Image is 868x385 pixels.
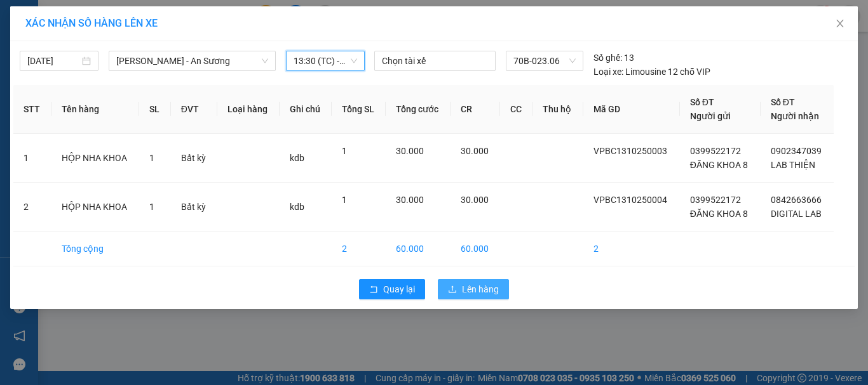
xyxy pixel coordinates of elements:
[51,183,140,232] td: HỘP NHA KHOA
[593,65,710,79] div: Limousine 12 chỗ VIP
[383,282,415,296] span: Quay lại
[451,85,500,134] th: CR
[25,17,158,29] span: XÁC NHẬN SỐ HÀNG LÊN XE
[171,134,217,183] td: Bất kỳ
[332,85,386,134] th: Tổng SL
[386,232,451,266] td: 60.000
[690,146,741,156] span: 0399522172
[100,20,171,36] span: Bến xe [GEOGRAPHIC_DATA]
[462,282,499,296] span: Lên hàng
[461,195,489,205] span: 30.000
[64,81,134,90] span: VPBC1310250003
[690,195,741,205] span: 0399522172
[513,51,576,70] span: 70B-023.06
[396,195,424,205] span: 30.000
[583,85,680,134] th: Mã GD
[771,111,819,121] span: Người nhận
[290,153,304,163] span: kdb
[771,146,822,156] span: 0902347039
[4,8,61,63] img: logo
[100,38,175,54] span: 01 Võ Văn Truyện, KP.1, Phường 2
[294,51,357,70] span: 13:30 (TC) - 70B-023.06
[4,82,134,89] span: [PERSON_NAME]:
[396,146,424,156] span: 30.000
[280,85,332,134] th: Ghi chú
[13,85,51,134] th: STT
[583,232,680,266] td: 2
[771,160,815,170] span: LAB THIỆN
[593,65,623,79] span: Loại xe:
[139,85,170,134] th: SL
[822,6,858,42] button: Close
[532,85,583,134] th: Thu hộ
[34,69,156,79] span: -----------------------------------------
[771,209,822,219] span: DIGITAL LAB
[149,202,154,212] span: 1
[4,92,78,100] span: In ngày:
[13,183,51,232] td: 2
[690,209,748,219] span: ĐĂNG KHOA 8
[593,195,667,205] span: VPBC1310250004
[771,195,822,205] span: 0842663666
[451,232,500,266] td: 60.000
[369,285,378,295] span: rollback
[690,111,731,121] span: Người gửi
[500,85,532,134] th: CC
[332,232,386,266] td: 2
[100,56,156,64] span: Hotline: 19001152
[116,51,268,70] span: Châu Thành - An Sương
[51,85,140,134] th: Tên hàng
[386,85,451,134] th: Tổng cước
[593,146,667,156] span: VPBC1310250003
[690,97,714,107] span: Số ĐT
[217,85,280,134] th: Loại hàng
[438,279,509,299] button: uploadLên hàng
[51,232,140,266] td: Tổng cộng
[171,183,217,232] td: Bất kỳ
[342,195,347,205] span: 1
[13,134,51,183] td: 1
[835,18,845,29] span: close
[290,202,304,212] span: kdb
[593,51,622,65] span: Số ghế:
[448,285,457,295] span: upload
[51,134,140,183] td: HỘP NHA KHOA
[27,54,79,68] input: 13/10/2025
[261,57,269,65] span: down
[771,97,795,107] span: Số ĐT
[690,160,748,170] span: ĐĂNG KHOA 8
[171,85,217,134] th: ĐVT
[100,7,174,18] strong: ĐỒNG PHƯỚC
[149,153,154,163] span: 1
[461,146,489,156] span: 30.000
[28,92,78,100] span: 14:15:57 [DATE]
[593,51,634,65] div: 13
[342,146,347,156] span: 1
[359,279,425,299] button: rollbackQuay lại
